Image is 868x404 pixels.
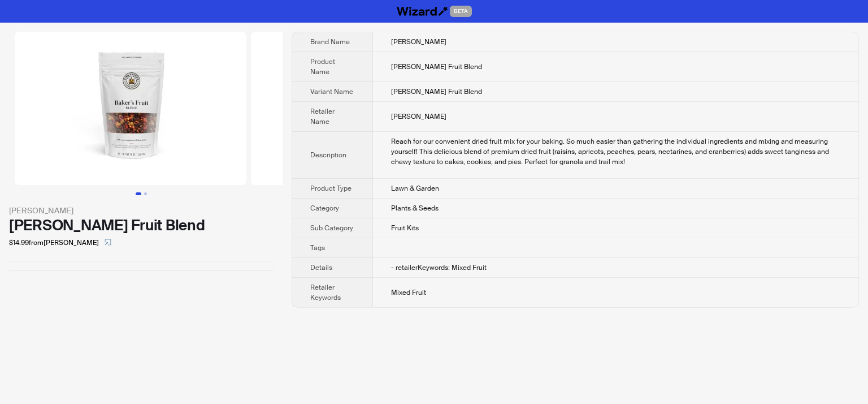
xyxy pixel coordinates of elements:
button: Go to slide 1 [136,192,141,195]
span: Category [310,204,339,213]
img: Baker's Fruit Blend Baker's Fruit Blend image 2 [251,32,483,185]
span: [PERSON_NAME] Fruit Blend [391,87,482,96]
span: Product Name [310,57,335,76]
span: Lawn & Garden [391,184,439,193]
span: BETA [450,6,472,17]
div: [PERSON_NAME] Fruit Blend [9,217,274,234]
span: [PERSON_NAME] [391,112,446,121]
span: Retailer Keywords [310,283,341,302]
button: Go to slide 2 [144,192,147,195]
span: [PERSON_NAME] [391,37,446,46]
span: select [105,239,111,246]
div: $14.99 from [PERSON_NAME] [9,234,274,252]
span: [PERSON_NAME] Fruit Blend [391,62,482,71]
img: Baker's Fruit Blend Baker's Fruit Blend image 1 [15,32,246,185]
span: Tags [310,243,325,252]
div: Reach for our convenient dried fruit mix for your baking. So much easier than gathering the indiv... [391,136,840,167]
div: [PERSON_NAME] [9,204,274,217]
span: - retailerKeywords: Mixed Fruit [391,263,487,272]
span: Brand Name [310,37,350,46]
span: Details [310,263,332,272]
span: Plants & Seeds [391,204,439,213]
span: Variant Name [310,87,353,96]
span: Retailer Name [310,107,335,126]
span: Sub Category [310,224,353,233]
span: Description [310,151,346,160]
span: Product Type [310,184,351,193]
span: Fruit Kits [391,224,419,233]
span: Mixed Fruit [391,288,426,297]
